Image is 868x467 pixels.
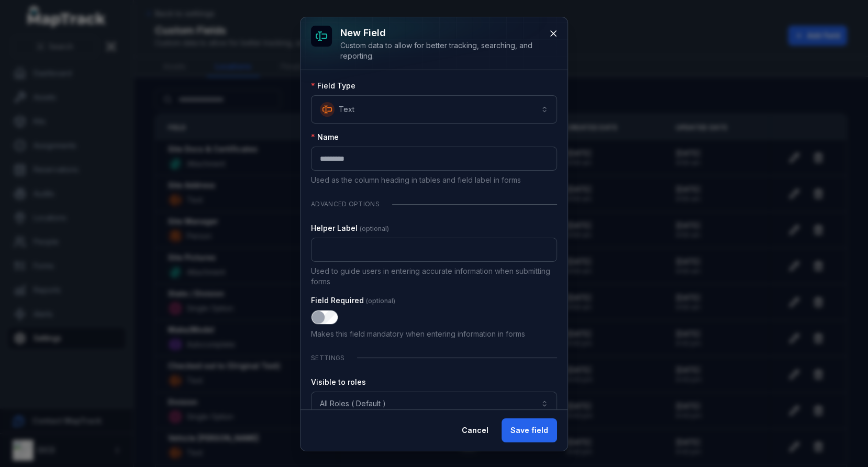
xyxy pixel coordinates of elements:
label: Visible to roles [311,377,366,387]
button: Text [311,95,557,124]
label: Field Type [311,81,355,91]
div: Custom data to allow for better tracking, searching, and reporting. [340,40,540,61]
input: :r8r:-form-item-label [311,310,338,325]
label: Field Required [311,295,395,306]
p: Makes this field mandatory when entering information in forms [311,329,557,339]
input: :r8o:-form-item-label [311,147,557,171]
div: Advanced Options [311,194,557,215]
label: Name [311,132,339,142]
button: All Roles ( Default ) [311,392,557,416]
button: Cancel [453,418,497,442]
label: Helper Label [311,223,389,233]
p: Used to guide users in entering accurate information when submitting forms [311,266,557,287]
input: :r8q:-form-item-label [311,238,557,262]
h3: New field [340,26,540,40]
div: Settings [311,348,557,369]
p: Used as the column heading in tables and field label in forms [311,175,557,185]
button: Save field [502,418,557,442]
